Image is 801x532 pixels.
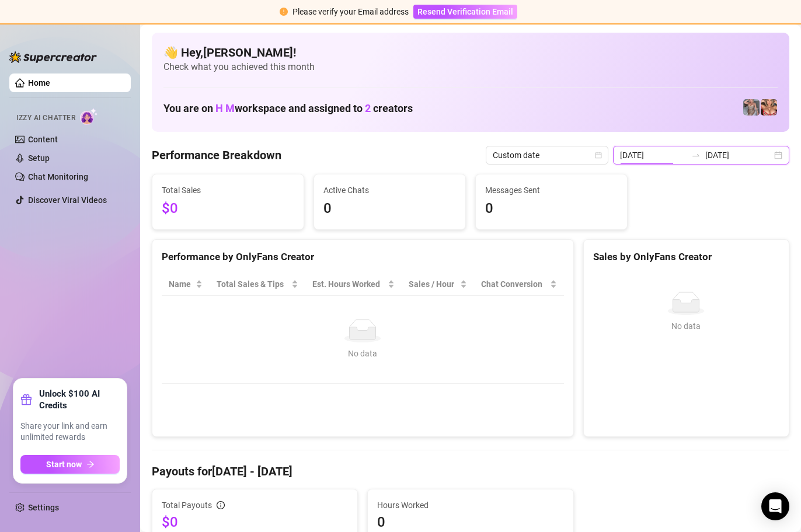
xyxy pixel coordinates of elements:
[162,513,348,531] span: $0
[163,61,778,73] span: Check what you achieved this month
[413,5,517,19] button: Resend Verification Email
[152,147,281,163] h4: Performance Breakdown
[409,278,458,290] span: Sales / Hour
[280,8,288,16] span: exclamation-circle
[20,455,120,474] button: Start nowarrow-right
[323,184,456,197] span: Active Chats
[761,99,777,116] img: pennylondon
[46,460,82,469] span: Start now
[173,347,552,360] div: No data
[377,499,563,512] span: Hours Worked
[705,149,772,162] input: End date
[402,273,475,296] th: Sales / Hour
[9,51,97,63] img: logo-BBDzfeDw.svg
[691,150,701,160] span: to
[743,99,760,116] img: pennylondonvip
[162,249,564,265] div: Performance by OnlyFans Creator
[162,184,294,197] span: Total Sales
[28,195,107,205] a: Discover Viral Videos
[152,463,789,480] h4: Payouts for [DATE] - [DATE]
[20,421,120,443] span: Share your link and earn unlimited rewards
[761,492,789,520] div: Open Intercom Messenger
[217,501,225,509] span: info-circle
[593,249,779,265] div: Sales by OnlyFans Creator
[163,44,778,61] h4: 👋 Hey, [PERSON_NAME] !
[80,108,98,125] img: AI Chatter
[28,78,50,87] a: Home
[485,184,618,197] span: Messages Sent
[595,152,602,159] span: calendar
[16,113,75,124] span: Izzy AI Chatter
[485,198,618,220] span: 0
[215,102,235,114] span: H M
[474,273,563,296] th: Chat Conversion
[39,388,120,411] strong: Unlock $100 AI Credits
[169,278,193,290] span: Name
[292,5,409,18] div: Please verify your Email address
[481,278,547,290] span: Chat Conversion
[28,503,59,512] a: Settings
[620,149,687,162] input: Start date
[493,146,601,164] span: Custom date
[598,320,775,332] div: No data
[162,198,294,220] span: $0
[365,102,371,114] span: 2
[377,513,563,531] span: 0
[28,172,88,181] a: Chat Monitoring
[86,460,95,468] span: arrow-right
[163,102,413,115] h1: You are on workspace and assigned to creators
[28,153,50,163] a: Setup
[20,394,32,405] span: gift
[162,273,210,296] th: Name
[217,278,289,290] span: Total Sales & Tips
[210,273,305,296] th: Total Sales & Tips
[162,499,212,512] span: Total Payouts
[691,150,701,160] span: swap-right
[28,135,58,144] a: Content
[417,7,513,16] span: Resend Verification Email
[323,198,456,220] span: 0
[312,278,385,290] div: Est. Hours Worked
